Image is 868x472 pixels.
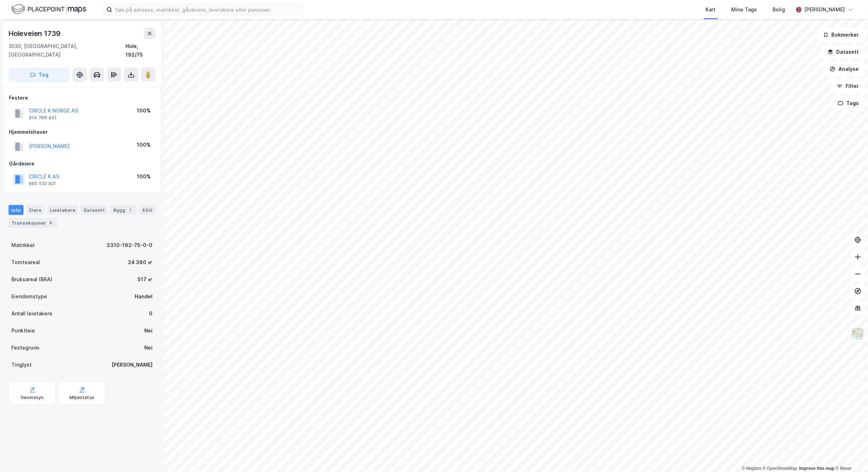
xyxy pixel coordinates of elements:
[9,28,62,39] div: Holeveien 1739
[732,5,757,14] div: Mine Tags
[21,395,44,400] div: Geoinnsyn
[9,94,155,102] div: Festere
[822,45,865,59] button: Datasett
[9,128,155,136] div: Hjemmelshaver
[9,42,125,59] div: 3530, [GEOGRAPHIC_DATA], [GEOGRAPHIC_DATA]
[817,28,865,42] button: Bokmerker
[763,466,797,471] a: OpenStreetMap
[112,361,153,369] div: [PERSON_NAME]
[9,205,24,215] div: Info
[137,172,151,181] div: 100%
[140,205,155,215] div: ESG
[832,438,868,472] div: Kontrollprogram for chat
[11,309,52,318] div: Antall leietakere
[47,219,55,226] div: 8
[11,343,39,352] div: Festegrunn
[832,96,865,110] button: Tags
[831,79,865,93] button: Filter
[135,292,153,301] div: Handel
[149,309,153,318] div: 0
[9,68,70,82] button: Tag
[107,241,153,250] div: 3310-192-75-0-0
[47,205,78,215] div: Leietakere
[11,361,32,369] div: Tinglyst
[128,258,153,267] div: 24 380 ㎡
[9,159,155,168] div: Gårdeiere
[138,275,153,284] div: 517 ㎡
[137,106,151,115] div: 100%
[125,42,155,59] div: Hole, 192/75
[29,181,56,187] div: 995 532 921
[110,205,137,215] div: Bygg
[144,343,153,352] div: Nei
[824,62,865,76] button: Analyse
[832,438,868,472] iframe: Chat Widget
[127,206,134,214] div: 1
[9,218,57,228] div: Transaksjoner
[706,5,716,14] div: Kart
[11,241,35,250] div: Matrikkel
[137,141,151,149] div: 100%
[29,115,57,121] div: 914 766 451
[11,258,40,267] div: Tomteareal
[742,466,761,471] a: Mapbox
[805,5,845,14] div: [PERSON_NAME]
[11,275,52,284] div: Bruksareal (BRA)
[773,5,785,14] div: Bolig
[112,4,303,15] input: Søk på adresse, matrikkel, gårdeiere, leietakere eller personer
[26,205,44,215] div: Eiere
[799,466,835,471] a: Improve this map
[69,395,94,400] div: Miljøstatus
[11,326,35,335] div: Punktleie
[144,326,153,335] div: Nei
[81,205,108,215] div: Datasett
[851,327,865,341] img: Z
[11,292,47,301] div: Eiendomstype
[11,3,86,16] img: logo.f888ab2527a4732fd821a326f86c7f29.svg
